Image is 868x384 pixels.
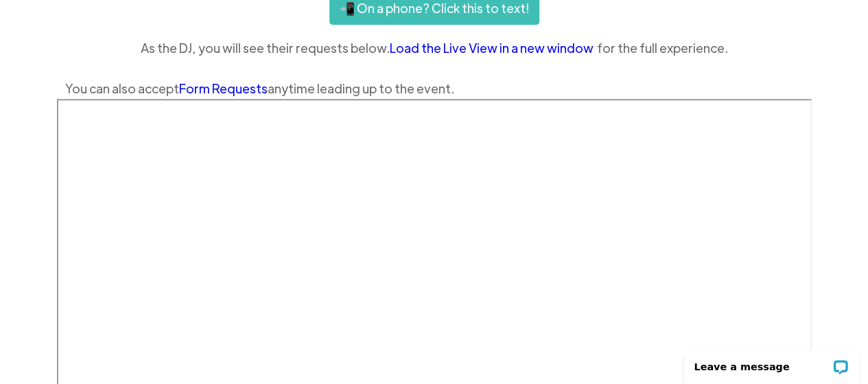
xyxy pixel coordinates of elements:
a: Load the Live View in a new window [390,38,597,58]
iframe: LiveChat chat widget [675,341,868,384]
div: You can also accept anytime leading up to the event. [65,78,803,99]
div: As the DJ, you will see their requests below. for the full experience. [65,38,803,58]
a: Form Requests [179,80,268,96]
